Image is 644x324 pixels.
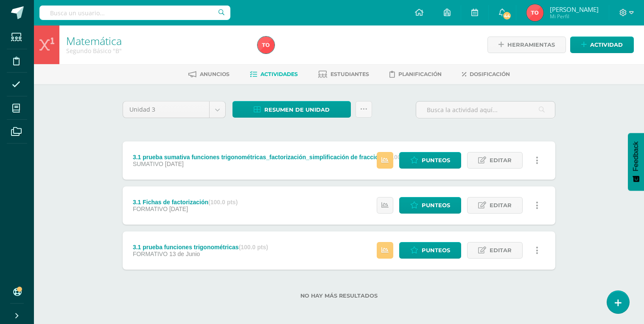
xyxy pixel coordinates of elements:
a: Punteos [399,197,461,214]
span: Actividad [590,37,623,53]
a: Matemática [66,34,122,48]
span: [DATE] [165,161,184,167]
span: SUMATIVO [133,161,163,167]
span: Unidad 3 [129,101,203,118]
span: FORMATIVO [133,206,168,212]
img: ee555c8c968eea5bde0abcdfcbd02b94.png [258,37,274,54]
span: Punteos [422,197,450,213]
span: Anuncios [200,71,230,77]
input: Busca un usuario... [39,6,230,20]
a: Punteos [399,152,461,169]
div: Segundo Básico 'B' [66,47,247,55]
a: Estudiantes [318,68,369,81]
div: 3.1 prueba funciones trigonométricas [133,244,268,251]
span: Feedback [632,141,640,171]
span: Editar [490,242,512,258]
a: Planificación [389,68,442,81]
span: Editar [490,197,512,213]
strong: (100.0 pts) [208,199,238,206]
a: Anuncios [188,68,230,81]
a: Actividades [250,68,298,81]
span: FORMATIVO [133,251,168,257]
a: Dosificación [462,68,510,81]
span: Actividades [260,71,298,77]
h1: Matemática [66,35,247,47]
a: Resumen de unidad [232,101,351,118]
label: No hay más resultados [123,293,555,299]
span: [PERSON_NAME] [550,5,599,14]
strong: (100.0 pts) [239,244,268,251]
button: Feedback - Mostrar encuesta [628,133,644,191]
span: Punteos [422,242,450,258]
img: ee555c8c968eea5bde0abcdfcbd02b94.png [526,4,543,21]
span: Punteos [422,152,450,168]
div: 3.1 prueba sumativa funciones trigonométricas_factorización_simplificación de fracciones [133,154,418,161]
span: Herramientas [507,37,555,53]
span: Editar [490,152,512,168]
a: Punteos [399,242,461,259]
span: 13 de Junio [169,251,200,257]
span: Dosificación [470,71,510,77]
a: Unidad 3 [123,101,225,118]
a: Actividad [570,37,634,53]
span: Mi Perfil [550,13,599,20]
span: Resumen de unidad [264,102,330,118]
span: 44 [502,11,512,20]
span: Planificación [398,71,442,77]
span: Estudiantes [330,71,369,77]
input: Busca la actividad aquí... [416,101,555,118]
span: [DATE] [169,206,188,212]
a: Herramientas [487,37,566,53]
div: 3.1 Fichas de factorización [133,199,238,206]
